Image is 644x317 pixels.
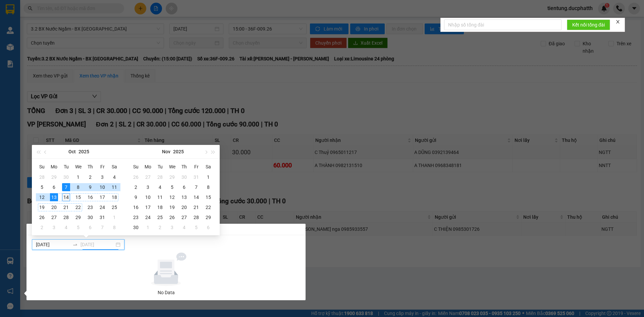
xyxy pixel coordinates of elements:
[168,223,176,231] div: 3
[178,182,190,192] td: 2025-11-06
[98,223,106,231] div: 7
[180,203,188,211] div: 20
[204,183,212,191] div: 8
[178,202,190,212] td: 2025-11-20
[96,182,108,192] td: 2025-10-10
[74,193,82,201] div: 15
[48,172,60,182] td: 2025-09-29
[72,192,84,202] td: 2025-10-15
[48,202,60,212] td: 2025-10-20
[86,223,94,231] div: 6
[202,212,214,222] td: 2025-11-29
[132,183,140,191] div: 2
[190,161,202,172] th: Fr
[72,212,84,222] td: 2025-10-29
[180,183,188,191] div: 6
[84,212,96,222] td: 2025-10-30
[180,173,188,181] div: 30
[110,203,118,211] div: 25
[166,161,178,172] th: We
[132,223,140,231] div: 30
[132,173,140,181] div: 26
[72,202,84,212] td: 2025-10-22
[130,172,142,182] td: 2025-10-26
[192,213,200,221] div: 28
[62,173,70,181] div: 30
[154,182,166,192] td: 2025-11-04
[72,161,84,172] th: We
[168,173,176,181] div: 29
[48,161,60,172] th: Mo
[156,213,164,221] div: 25
[38,223,46,231] div: 2
[130,222,142,232] td: 2025-11-30
[166,182,178,192] td: 2025-11-05
[108,182,120,192] td: 2025-10-11
[38,183,46,191] div: 5
[202,222,214,232] td: 2025-12-06
[74,213,82,221] div: 29
[130,182,142,192] td: 2025-11-02
[168,213,176,221] div: 26
[96,192,108,202] td: 2025-10-17
[168,203,176,211] div: 19
[444,19,561,30] input: Nhập số tổng đài
[60,161,72,172] th: Tu
[154,202,166,212] td: 2025-11-18
[96,161,108,172] th: Fr
[142,161,154,172] th: Mo
[108,161,120,172] th: Sa
[156,173,164,181] div: 28
[36,222,48,232] td: 2025-11-02
[98,203,106,211] div: 24
[108,202,120,212] td: 2025-10-25
[166,172,178,182] td: 2025-10-29
[154,212,166,222] td: 2025-11-25
[74,183,82,191] div: 8
[180,213,188,221] div: 27
[178,222,190,232] td: 2025-12-04
[190,192,202,202] td: 2025-11-14
[178,172,190,182] td: 2025-10-30
[72,172,84,182] td: 2025-10-01
[36,172,48,182] td: 2025-09-28
[60,202,72,212] td: 2025-10-21
[202,182,214,192] td: 2025-11-08
[572,21,605,29] span: Kết nối tổng đài
[38,193,46,201] div: 12
[190,182,202,192] td: 2025-11-07
[86,173,94,181] div: 2
[132,213,140,221] div: 23
[190,202,202,212] td: 2025-11-21
[60,182,72,192] td: 2025-10-07
[154,172,166,182] td: 2025-10-28
[202,192,214,202] td: 2025-11-15
[86,193,94,201] div: 16
[74,173,82,181] div: 1
[166,212,178,222] td: 2025-11-26
[166,222,178,232] td: 2025-12-03
[130,212,142,222] td: 2025-11-23
[130,161,142,172] th: Su
[130,202,142,212] td: 2025-11-16
[36,192,48,202] td: 2025-10-12
[204,213,212,221] div: 29
[190,222,202,232] td: 2025-12-05
[60,222,72,232] td: 2025-11-04
[108,192,120,202] td: 2025-10-18
[96,172,108,182] td: 2025-10-03
[60,192,72,202] td: 2025-10-14
[62,223,70,231] div: 4
[154,222,166,232] td: 2025-12-02
[142,202,154,212] td: 2025-11-17
[98,213,106,221] div: 31
[50,223,58,231] div: 3
[190,172,202,182] td: 2025-10-31
[38,213,46,221] div: 26
[178,161,190,172] th: Th
[72,222,84,232] td: 2025-11-05
[192,173,200,181] div: 31
[142,192,154,202] td: 2025-11-10
[156,193,164,201] div: 11
[72,182,84,192] td: 2025-10-08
